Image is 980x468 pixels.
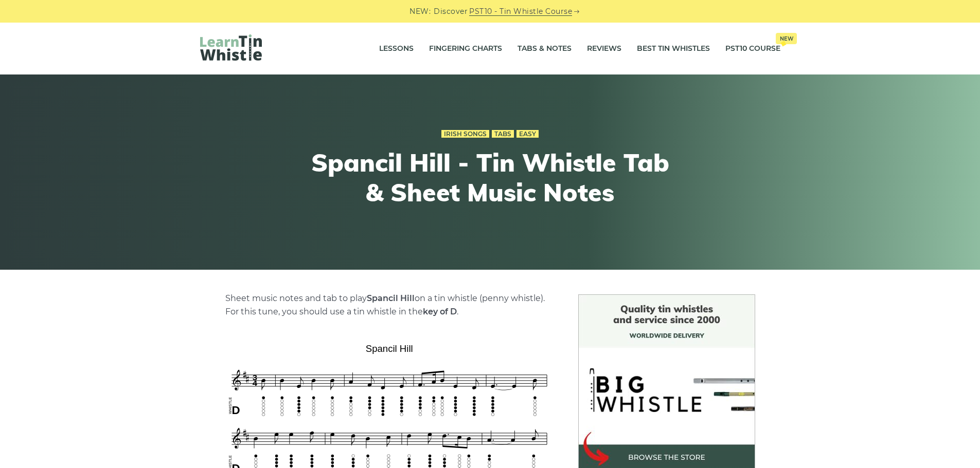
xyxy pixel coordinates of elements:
[429,36,502,62] a: Fingering Charts
[200,34,262,61] img: LearnTinWhistle.com
[379,36,414,62] a: Lessons
[225,292,554,319] p: Sheet music notes and tab to play on a tin whistle (penny whistle). For this tune, you should use...
[301,148,680,207] h1: Spancil Hill - Tin Whistle Tab & Sheet Music Notes
[518,36,572,62] a: Tabs & Notes
[516,130,539,138] a: Easy
[776,33,797,44] span: New
[367,293,415,303] strong: Spancil Hill
[441,130,489,138] a: Irish Songs
[492,130,514,138] a: Tabs
[587,36,621,62] a: Reviews
[637,36,710,62] a: Best Tin Whistles
[423,307,457,316] strong: key of D
[725,36,780,62] a: PST10 CourseNew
